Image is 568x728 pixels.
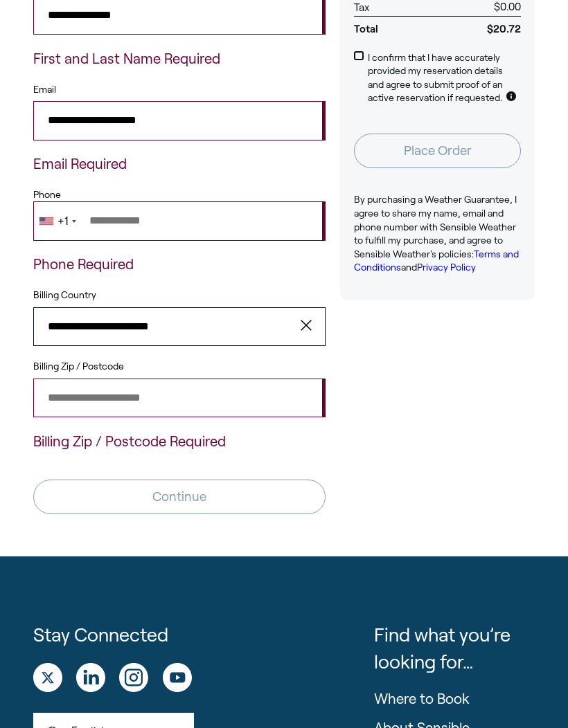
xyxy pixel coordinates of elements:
[368,51,521,105] p: I confirm that I have accurately provided my reservation details and agree to submit proof of an ...
[33,49,326,69] p: First and Last Name Required
[33,154,326,174] p: Email Required
[33,622,355,648] h1: Stay Connected
[354,16,463,36] span: Total
[34,202,80,239] div: Telephone country code
[296,307,326,346] button: clear value
[354,1,369,13] span: Tax
[33,360,326,374] label: Billing Zip / Postcode
[354,134,521,168] button: Place Order
[33,289,96,302] label: Billing Country
[33,83,326,97] label: Email
[354,193,521,275] p: By purchasing a Weather Guarantee, I agree to share my name, email and phone number with Sensible...
[33,255,326,275] p: Phone Required
[33,188,326,202] label: Phone
[494,1,521,12] span: $0.00
[417,262,476,273] a: Privacy Policy
[33,432,326,452] p: Billing Zip / Postcode Required
[33,480,326,514] button: Continue
[340,320,535,417] iframe: Customer reviews powered by Trustpilot
[57,215,68,227] div: +1
[374,691,470,707] a: Where to Book
[374,622,535,675] p: Find what you’re looking for…
[463,16,521,36] span: $20.72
